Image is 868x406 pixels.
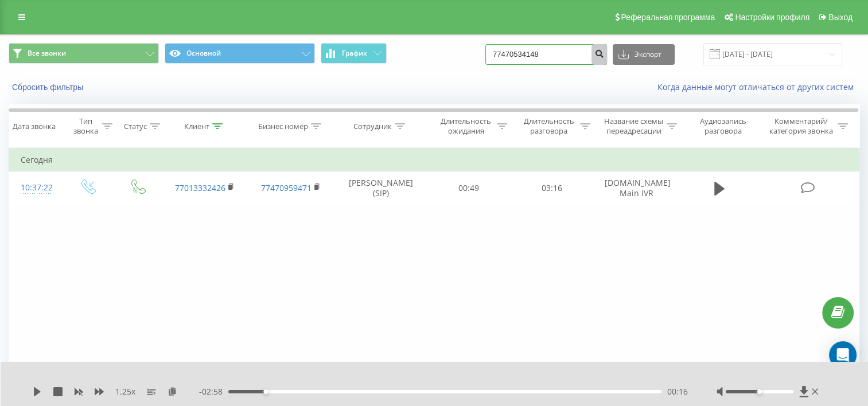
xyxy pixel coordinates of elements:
span: График [342,49,367,57]
div: Accessibility label [757,389,762,394]
button: График [321,43,387,64]
span: Настройки профиля [735,13,809,22]
div: Accessibility label [263,389,268,394]
div: Тип звонка [72,116,99,136]
div: Длительность разговора [520,116,577,136]
a: 77470959471 [261,182,312,193]
td: [PERSON_NAME] (SIP) [334,171,427,205]
span: 00:16 [667,386,688,397]
a: Когда данные могут отличаться от других систем [657,81,859,92]
button: Экспорт [613,44,675,65]
div: Сотрудник [353,122,392,131]
div: Название схемы переадресации [604,116,664,136]
a: 77013332426 [175,182,225,193]
div: Аудиозапись разговора [690,116,757,136]
input: Поиск по номеру [485,44,607,65]
span: Реферальная программа [621,13,715,22]
span: Все звонки [28,49,66,58]
div: Комментарий/категория звонка [768,116,835,136]
span: Выход [828,13,853,22]
td: [DOMAIN_NAME] Main IVR [593,171,679,205]
button: Все звонки [9,43,159,64]
button: Сбросить фильтры [9,82,89,92]
button: Основной [165,43,315,64]
td: 00:49 [427,171,511,205]
div: Длительность ожидания [438,116,495,136]
span: 1.25 x [115,386,135,397]
div: Клиент [184,122,209,131]
span: - 02:58 [199,386,228,397]
td: Сегодня [9,149,859,171]
div: 10:37:22 [21,177,50,199]
div: Дата звонка [13,122,56,131]
div: Open Intercom Messenger [829,341,857,369]
div: Бизнес номер [258,122,308,131]
td: 03:16 [510,171,593,205]
div: Статус [124,122,147,131]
